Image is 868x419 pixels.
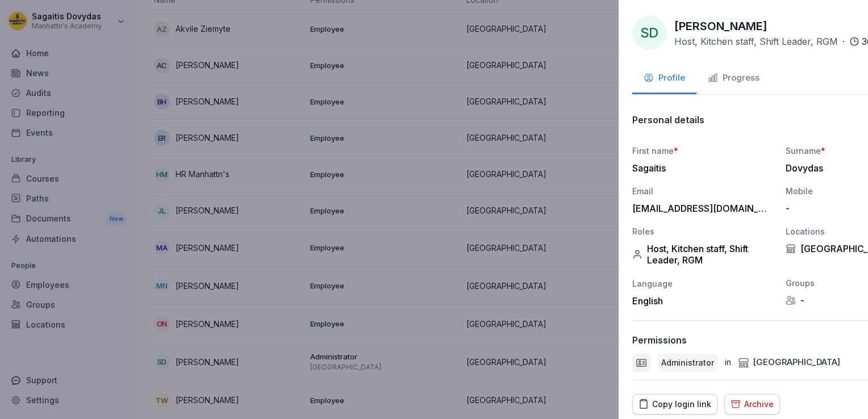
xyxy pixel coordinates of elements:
[731,398,774,410] div: Archive
[632,278,774,290] div: Language
[708,72,759,85] div: Progress
[632,295,774,307] div: English
[632,203,769,214] div: [EMAIL_ADDRESS][DOMAIN_NAME]
[632,243,774,266] div: Host, Kitchen staff, Shift Leader, RGM
[738,356,840,369] div: [GEOGRAPHIC_DATA]
[632,394,717,414] button: Copy login link
[632,64,696,94] button: Profile
[632,185,774,197] div: Email
[632,145,774,157] div: First name
[632,16,666,50] div: SD
[674,35,838,48] p: Host, Kitchen staff, Shift Leader, RGM
[696,64,771,94] button: Progress
[632,225,774,237] div: Roles
[725,356,731,369] p: in
[632,114,704,125] p: Personal details
[644,72,685,85] div: Profile
[661,357,714,368] p: Administrator
[632,334,687,346] p: Permissions
[632,162,769,174] div: Sagaitis
[674,18,767,35] p: [PERSON_NAME]
[639,398,711,410] div: Copy login link
[724,394,780,414] button: Archive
